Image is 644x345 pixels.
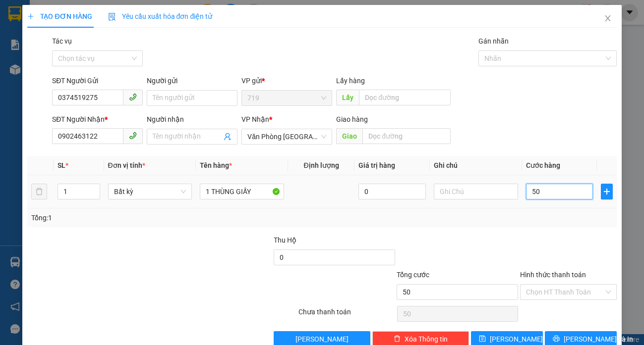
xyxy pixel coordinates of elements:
[430,156,522,175] th: Ghi chú
[85,51,99,62] span: DĐ:
[52,114,143,125] div: SĐT Người Nhận
[200,184,284,199] input: VD: Bàn, Ghế
[85,8,154,32] div: DỌC ĐƯỜNG
[200,161,232,169] span: Tên hàng
[129,93,137,101] span: phone
[520,271,586,279] label: Hình thức thanh toán
[478,37,509,45] label: Gán nhãn
[31,212,249,223] div: Tổng: 1
[31,184,47,199] button: delete
[114,184,186,199] span: Bất kỳ
[52,75,143,86] div: SĐT Người Gửi
[479,335,486,343] span: save
[8,8,78,20] div: 719
[241,75,332,86] div: VP gửi
[58,161,65,169] span: SL
[8,20,78,34] div: 0986440726
[490,334,543,345] span: [PERSON_NAME]
[397,271,429,279] span: Tổng cước
[601,184,612,199] button: plus
[434,184,518,199] input: Ghi Chú
[526,161,560,169] span: Cước hàng
[553,335,560,343] span: printer
[108,161,145,169] span: Đơn vị tính
[358,161,395,169] span: Giá trị hàng
[108,12,213,20] span: Yêu cầu xuất hóa đơn điện tử
[594,5,622,33] button: Close
[8,9,24,20] span: Gửi:
[85,32,154,46] div: 0353248717
[336,128,362,144] span: Giao
[85,9,109,20] span: Nhận:
[247,129,326,144] span: Văn Phòng Tân Phú
[295,334,349,345] span: [PERSON_NAME]
[241,115,269,123] span: VP Nhận
[297,306,396,324] div: Chưa thanh toán
[108,13,116,21] img: icon
[147,114,237,125] div: Người nhận
[564,334,633,345] span: [PERSON_NAME] và In
[601,188,612,196] span: plus
[359,90,451,105] input: Dọc đường
[27,12,92,20] span: TẠO ĐƠN HÀNG
[358,184,426,199] input: 0
[27,13,34,20] span: plus
[147,75,237,86] div: Người gửi
[394,335,401,343] span: delete
[336,115,368,123] span: Giao hàng
[303,161,339,169] span: Định lượng
[336,90,359,105] span: Lấy
[274,236,296,244] span: Thu Hộ
[85,46,144,81] span: NHƠN TRẠCH
[362,128,451,144] input: Dọc đường
[405,334,448,345] span: Xóa Thông tin
[336,77,365,85] span: Lấy hàng
[604,14,612,22] span: close
[247,91,326,105] span: 719
[224,133,232,141] span: user-add
[52,37,72,45] label: Tác vụ
[129,132,137,140] span: phone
